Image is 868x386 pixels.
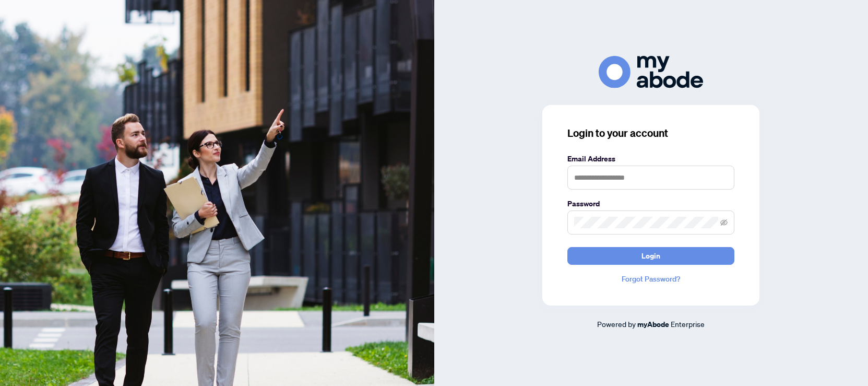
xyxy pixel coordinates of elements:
[599,56,703,88] img: ma-logo
[720,219,728,226] span: eye-invisible
[567,273,734,285] a: Forgot Password?
[567,153,734,165] label: Email Address
[567,198,734,209] label: Password
[567,247,734,265] button: Login
[567,126,734,141] h3: Login to your account
[671,319,705,329] span: Enterprise
[641,248,660,264] span: Login
[597,319,636,329] span: Powered by
[637,319,669,330] a: myAbode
